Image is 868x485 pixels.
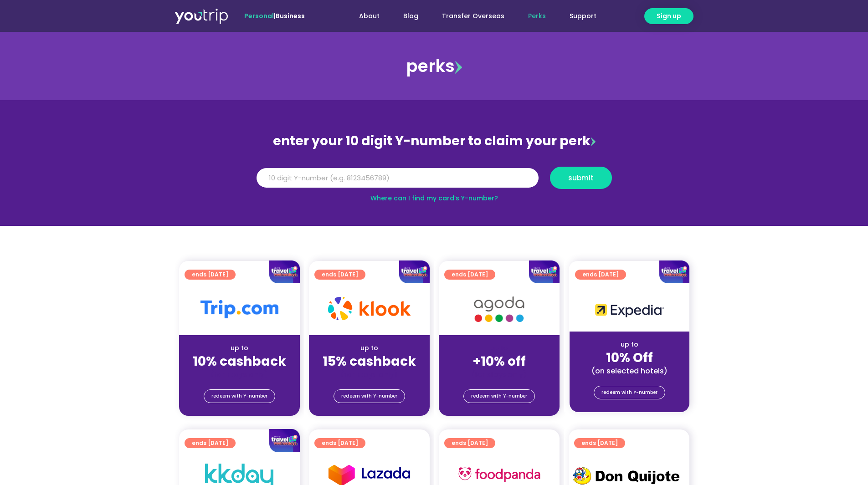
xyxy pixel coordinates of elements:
a: Support [558,8,608,25]
div: (for stays only) [446,370,552,379]
form: Y Number [257,167,612,196]
div: up to [316,343,422,353]
a: Sign up [644,8,693,24]
strong: 15% cashback [323,352,416,370]
a: ends [DATE] [444,438,495,448]
span: redeem with Y-number [601,386,657,399]
a: redeem with Y-number [594,386,665,399]
strong: 10% cashback [193,352,286,370]
button: submit [550,167,612,189]
div: (for stays only) [316,370,422,379]
a: ends [DATE] [314,438,365,448]
a: Transfer Overseas [430,8,516,25]
div: (on selected hotels) [577,366,682,376]
span: redeem with Y-number [471,390,527,403]
div: enter your 10 digit Y-number to claim your perk [252,129,616,153]
a: redeem with Y-number [204,389,275,403]
a: About [347,8,391,25]
input: 10 digit Y-number (e.g. 8123456789) [257,168,539,188]
a: redeem with Y-number [463,389,535,403]
span: ends [DATE] [452,438,488,448]
span: ends [DATE] [581,438,618,448]
span: up to [491,343,508,352]
div: (for stays only) [186,370,293,379]
a: Blog [391,8,430,25]
strong: +10% off [473,352,526,370]
a: ends [DATE] [574,438,625,448]
a: Perks [516,8,558,25]
strong: 10% Off [606,349,653,367]
span: Personal [244,11,274,20]
span: redeem with Y-number [211,390,267,403]
nav: Menu [329,8,608,25]
span: ends [DATE] [322,438,358,448]
a: Where can I find my card’s Y-number? [370,194,498,203]
a: redeem with Y-number [334,389,405,403]
span: submit [568,174,594,181]
div: up to [186,343,293,353]
a: Business [276,11,305,20]
span: redeem with Y-number [341,390,397,403]
span: Sign up [657,11,681,21]
div: up to [577,340,682,349]
span: | [244,11,305,20]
